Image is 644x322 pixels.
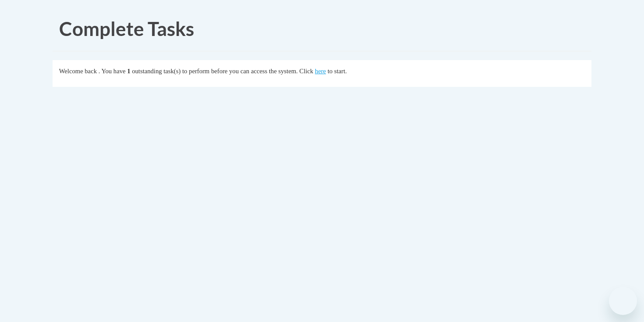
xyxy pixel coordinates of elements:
span: outstanding task(s) to perform before you can access the system. Click [132,68,313,75]
a: here [315,68,326,75]
span: Complete Tasks [59,17,194,40]
span: to start. [328,68,347,75]
iframe: Button to launch messaging window [609,287,637,315]
span: Welcome back [59,68,97,75]
span: 1 [127,68,130,75]
span: . You have [99,68,126,75]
